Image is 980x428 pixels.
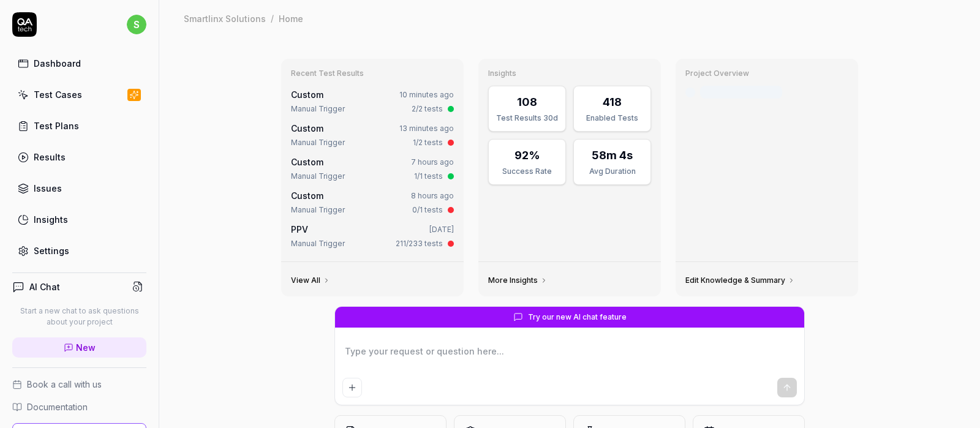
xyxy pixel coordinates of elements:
[127,15,146,34] span: s
[34,182,62,195] div: Issues
[288,220,456,252] a: PPV[DATE]Manual Trigger211/233 tests
[12,337,146,358] a: New
[34,57,81,70] div: Dashboard
[488,69,651,78] h3: Insights
[12,378,146,391] a: Book a call with us
[514,147,540,163] div: 92%
[279,12,303,24] div: Home
[291,190,323,201] span: Custom
[184,12,266,24] div: Smartlinx Solutions
[27,378,102,391] span: Book a call with us
[685,276,795,285] a: Edit Knowledge & Summary
[12,239,146,263] a: Settings
[291,205,345,216] div: Manual Trigger
[291,69,454,78] h3: Recent Test Results
[12,51,146,75] a: Dashboard
[12,306,146,328] p: Start a new chat to ask questions about your project
[291,89,323,100] span: Custom
[412,103,443,115] div: 2/2 tests
[12,400,146,413] a: Documentation
[127,12,146,37] button: s
[76,341,96,354] span: New
[291,238,345,249] div: Manual Trigger
[27,400,88,413] span: Documentation
[517,94,537,110] div: 108
[412,205,443,216] div: 0/1 tests
[12,208,146,231] a: Insights
[399,90,454,99] time: 10 minutes ago
[592,147,633,163] div: 58m 4s
[581,113,643,124] div: Enabled Tests
[411,157,454,167] time: 7 hours ago
[488,276,548,285] a: More Insights
[288,86,456,117] a: Custom10 minutes agoManual Trigger2/2 tests
[288,153,456,184] a: Custom7 hours agoManual Trigger1/1 tests
[291,171,345,182] div: Manual Trigger
[603,94,622,110] div: 418
[291,137,345,148] div: Manual Trigger
[34,119,79,132] div: Test Plans
[291,276,330,285] a: View All
[411,191,454,200] time: 8 hours ago
[34,213,68,226] div: Insights
[12,145,146,169] a: Results
[528,312,627,323] span: Try our new AI chat feature
[288,119,456,151] a: Custom13 minutes agoManual Trigger1/2 tests
[34,88,82,101] div: Test Cases
[291,103,345,115] div: Manual Trigger
[342,378,362,397] button: Add attachment
[12,114,146,138] a: Test Plans
[414,171,443,182] div: 1/1 tests
[429,225,454,234] time: [DATE]
[685,69,848,78] h3: Project Overview
[12,176,146,200] a: Issues
[291,123,323,133] span: Custom
[271,12,274,24] div: /
[34,151,66,163] div: Results
[291,224,308,235] a: PPV
[413,137,443,148] div: 1/2 tests
[288,187,456,218] a: Custom8 hours agoManual Trigger0/1 tests
[700,86,782,99] div: Last crawled [DATE]
[12,83,146,107] a: Test Cases
[291,157,323,167] span: Custom
[496,166,558,177] div: Success Rate
[34,244,69,257] div: Settings
[29,280,60,293] h4: AI Chat
[396,238,443,249] div: 211/233 tests
[496,113,558,124] div: Test Results 30d
[399,124,454,133] time: 13 minutes ago
[581,166,643,177] div: Avg Duration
